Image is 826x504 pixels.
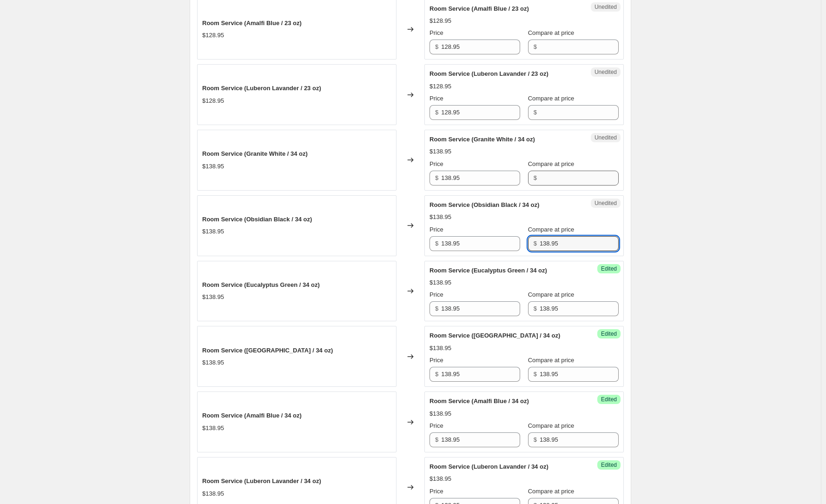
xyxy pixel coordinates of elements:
[595,134,617,141] span: Unedited
[202,489,224,498] div: $138.95
[202,96,224,106] div: $128.95
[528,488,575,495] span: Compare at price
[430,488,443,495] span: Price
[430,291,443,298] span: Price
[534,109,537,116] span: $
[430,160,443,167] span: Price
[430,463,548,470] span: Room Service (Luberon Lavander / 34 oz)
[430,422,443,429] span: Price
[534,240,537,247] span: $
[595,3,617,11] span: Unedited
[435,240,438,247] span: $
[528,95,575,102] span: Compare at price
[430,332,560,339] span: Room Service ([GEOGRAPHIC_DATA] / 34 oz)
[430,70,548,77] span: Room Service (Luberon Lavander / 23 oz)
[430,136,535,143] span: Room Service (Granite White / 34 oz)
[202,216,312,223] span: Room Service (Obsidian Black / 34 oz)
[202,150,308,157] span: Room Service (Granite White / 34 oz)
[430,474,451,484] div: $138.95
[430,212,451,222] div: $138.95
[435,109,438,116] span: $
[601,396,617,403] span: Edited
[430,5,529,12] span: Room Service (Amalfi Blue / 23 oz)
[202,412,302,419] span: Room Service (Amalfi Blue / 34 oz)
[435,436,438,443] span: $
[430,226,443,233] span: Price
[430,357,443,364] span: Price
[528,226,575,233] span: Compare at price
[430,267,547,274] span: Room Service (Eucalyptus Green / 34 oz)
[435,305,438,312] span: $
[430,29,443,36] span: Price
[528,422,575,429] span: Compare at price
[202,358,224,367] div: $138.95
[430,16,451,26] div: $128.95
[534,436,537,443] span: $
[435,371,438,378] span: $
[528,29,575,36] span: Compare at price
[435,174,438,181] span: $
[534,371,537,378] span: $
[202,227,224,236] div: $138.95
[430,398,529,405] span: Room Service (Amalfi Blue / 34 oz)
[601,461,617,469] span: Edited
[534,174,537,181] span: $
[202,292,224,302] div: $138.95
[202,31,224,40] div: $128.95
[528,160,575,167] span: Compare at price
[430,278,451,287] div: $138.95
[534,305,537,312] span: $
[601,265,617,272] span: Edited
[430,147,451,156] div: $138.95
[595,199,617,207] span: Unedited
[435,43,438,50] span: $
[202,424,224,433] div: $138.95
[202,347,333,354] span: Room Service ([GEOGRAPHIC_DATA] / 34 oz)
[202,162,224,171] div: $138.95
[202,85,321,92] span: Room Service (Luberon Lavander / 23 oz)
[430,409,451,418] div: $138.95
[202,281,320,288] span: Room Service (Eucalyptus Green / 34 oz)
[430,95,443,102] span: Price
[595,68,617,76] span: Unedited
[528,357,575,364] span: Compare at price
[202,477,321,484] span: Room Service (Luberon Lavander / 34 oz)
[430,344,451,353] div: $138.95
[528,291,575,298] span: Compare at price
[430,201,539,208] span: Room Service (Obsidian Black / 34 oz)
[202,20,302,27] span: Room Service (Amalfi Blue / 23 oz)
[534,43,537,50] span: $
[601,330,617,338] span: Edited
[430,82,451,91] div: $128.95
